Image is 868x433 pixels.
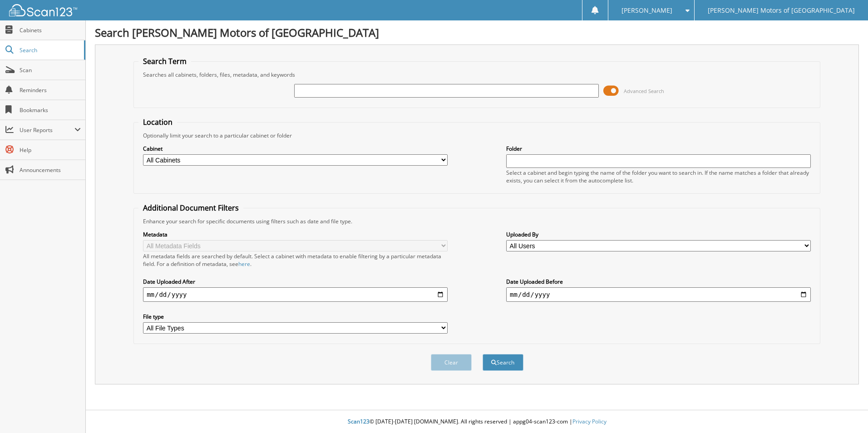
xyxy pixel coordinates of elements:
div: Searches all cabinets, folders, files, metadata, and keywords [138,71,815,79]
div: © [DATE]-[DATE] [DOMAIN_NAME]. All rights reserved | appg04-scan123-com | [86,411,868,433]
span: Search [20,46,79,54]
label: Folder [506,145,811,153]
img: scan123-logo-white.svg [9,4,77,16]
button: Search [483,354,523,371]
input: end [506,287,811,302]
div: Select a cabinet and begin typing the name of the folder you want to search in. If the name match... [506,169,811,184]
a: here [238,260,250,268]
h1: Search [PERSON_NAME] Motors of [GEOGRAPHIC_DATA] [95,25,859,40]
label: File type [143,313,448,320]
div: Optionally limit your search to a particular cabinet or folder [138,132,815,139]
div: All metadata fields are searched by default. Select a cabinet with metadata to enable filtering b... [143,252,448,268]
span: Help [20,146,81,154]
legend: Additional Document Filters [138,203,243,213]
label: Date Uploaded Before [506,278,811,285]
span: User Reports [20,126,74,134]
legend: Location [138,117,177,127]
a: Privacy Policy [572,418,607,425]
span: Scan123 [348,418,370,425]
span: [PERSON_NAME] Motors of [GEOGRAPHIC_DATA] [708,8,855,13]
div: Enhance your search for specific documents using filters such as date and file type. [138,217,815,225]
span: Announcements [20,166,81,174]
label: Date Uploaded After [143,278,448,285]
span: Scan [20,66,81,74]
span: Reminders [20,86,81,94]
input: start [143,287,448,302]
button: Clear [431,354,472,371]
legend: Search Term [138,56,191,66]
label: Cabinet [143,145,448,153]
span: Advanced Search [624,88,664,94]
label: Metadata [143,231,448,238]
span: Bookmarks [20,106,81,114]
span: [PERSON_NAME] [621,8,672,13]
label: Uploaded By [506,231,811,238]
span: Cabinets [20,26,81,34]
